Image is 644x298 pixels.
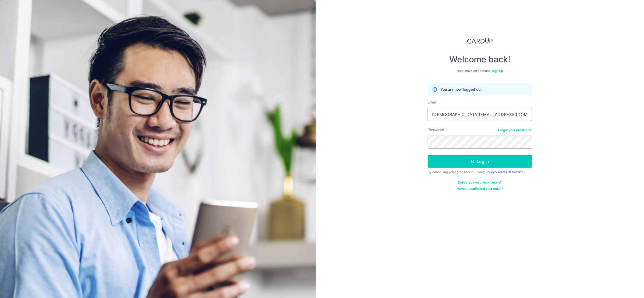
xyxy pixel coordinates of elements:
[428,108,532,121] input: Enter your Email
[428,69,532,73] div: Don’t have an account?
[428,127,444,132] label: Password
[497,170,524,174] a: Terms Of Service
[457,187,503,191] a: Haven't confirmed your email?
[428,54,532,65] h4: Welcome back!
[458,180,502,185] a: Didn't receive unlock details?
[428,100,436,105] label: Email
[428,155,532,168] button: Log in
[440,87,482,92] p: You are now logged out
[467,38,493,44] img: CardUp Logo
[473,170,495,174] a: Privacy Policy
[492,69,503,73] a: Sign up
[428,170,532,174] div: By continuing you agree to our &
[498,128,532,132] a: Forgot your password?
